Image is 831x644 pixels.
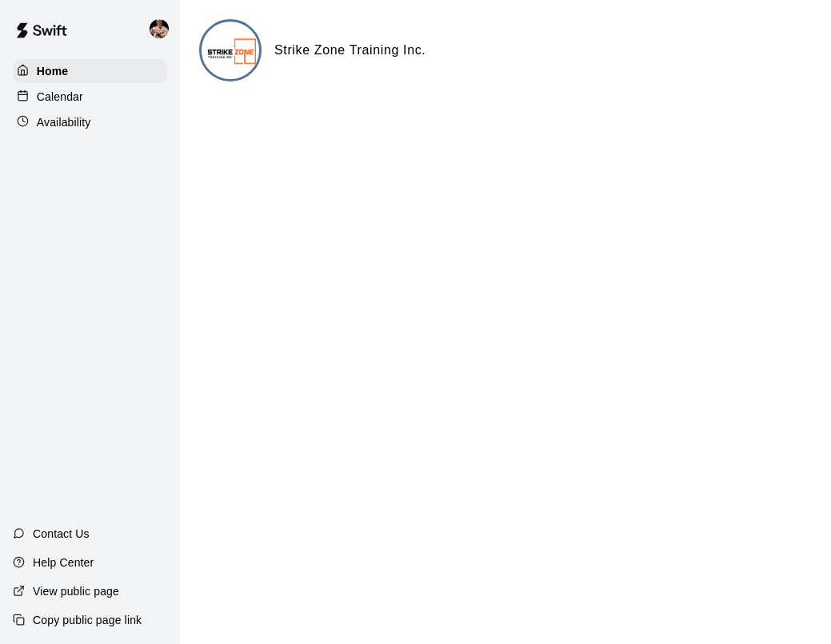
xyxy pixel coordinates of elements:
[202,22,262,81] img: Strike Zone Training Inc. logo
[13,110,167,134] a: Availability
[146,13,180,45] div: Garrett Takamatsu
[37,89,83,105] p: Calendar
[37,63,69,79] p: Home
[33,612,142,628] p: Copy public page link
[13,59,167,83] a: Home
[33,526,90,542] p: Contact Us
[37,114,91,130] p: Availability
[150,19,169,38] img: Garrett Takamatsu
[33,555,94,570] p: Help Center
[274,40,425,61] h6: Strike Zone Training Inc.
[13,85,167,109] a: Calendar
[33,583,119,599] p: View public page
